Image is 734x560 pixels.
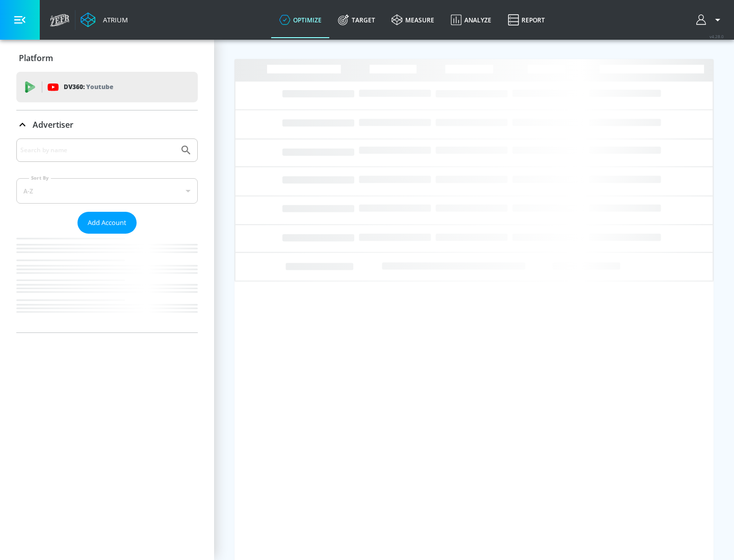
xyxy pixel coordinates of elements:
p: Youtube [86,81,113,92]
label: Sort By [29,175,51,181]
a: Target [330,2,383,38]
input: Search by name [20,144,175,157]
a: Atrium [81,12,128,27]
button: Add Account [77,212,137,234]
div: Platform [16,44,198,72]
span: Add Account [88,217,126,229]
a: optimize [271,2,330,38]
a: measure [383,2,442,38]
p: Advertiser [33,119,73,130]
p: DV360: [64,81,113,93]
div: Advertiser [16,138,198,332]
a: Analyze [442,2,500,38]
nav: list of Advertiser [16,234,198,332]
span: v 4.28.0 [710,34,724,39]
div: DV360: Youtube [16,72,198,102]
div: Atrium [99,15,128,24]
div: Advertiser [16,110,198,139]
a: Report [500,2,553,38]
div: A-Z [16,178,198,204]
p: Platform [19,52,53,64]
